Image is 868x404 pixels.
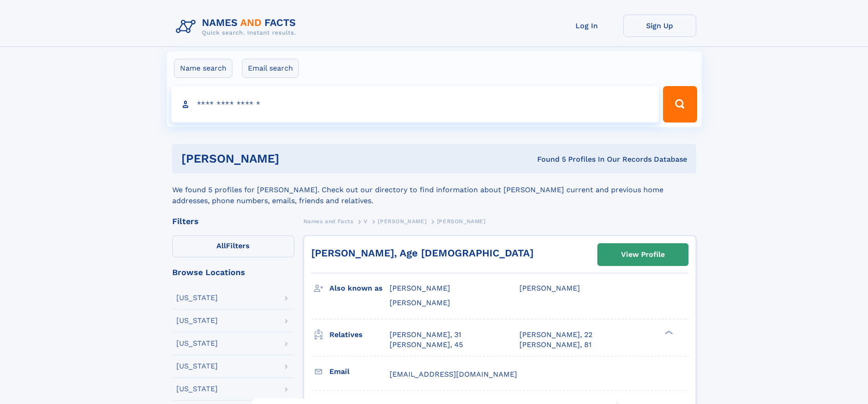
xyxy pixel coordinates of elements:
[329,327,390,343] h3: Relatives
[621,244,665,265] div: View Profile
[390,298,450,307] span: [PERSON_NAME]
[623,15,696,37] a: Sign Up
[174,59,232,78] label: Name search
[311,247,534,259] a: [PERSON_NAME], Age [DEMOGRAPHIC_DATA]
[390,370,517,378] span: [EMAIL_ADDRESS][DOMAIN_NAME]
[364,218,368,225] span: V
[172,235,294,257] label: Filters
[663,329,673,335] div: ❯
[176,294,218,302] div: [US_STATE]
[181,153,408,164] h1: [PERSON_NAME]
[303,215,354,227] a: Names and Facts
[390,284,450,292] span: [PERSON_NAME]
[171,86,659,123] input: search input
[550,15,623,37] a: Log In
[364,215,368,227] a: V
[176,363,218,370] div: [US_STATE]
[329,281,390,296] h3: Also known as
[172,15,303,39] img: Logo Names and Facts
[172,174,696,206] div: We found 5 profiles for [PERSON_NAME]. Check out our directory to find information about [PERSON_...
[408,154,687,164] div: Found 5 Profiles In Our Records Database
[663,86,697,123] button: Search Button
[216,241,226,250] span: All
[378,215,426,227] a: [PERSON_NAME]
[176,340,218,347] div: [US_STATE]
[172,217,294,225] div: Filters
[390,330,461,340] a: [PERSON_NAME], 31
[329,364,390,379] h3: Email
[598,244,688,266] a: View Profile
[437,218,486,225] span: [PERSON_NAME]
[519,330,592,340] a: [PERSON_NAME], 22
[378,218,426,225] span: [PERSON_NAME]
[390,340,463,350] a: [PERSON_NAME], 45
[176,385,218,393] div: [US_STATE]
[176,317,218,324] div: [US_STATE]
[519,340,591,350] a: [PERSON_NAME], 81
[519,284,580,292] span: [PERSON_NAME]
[242,59,299,78] label: Email search
[172,268,294,276] div: Browse Locations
